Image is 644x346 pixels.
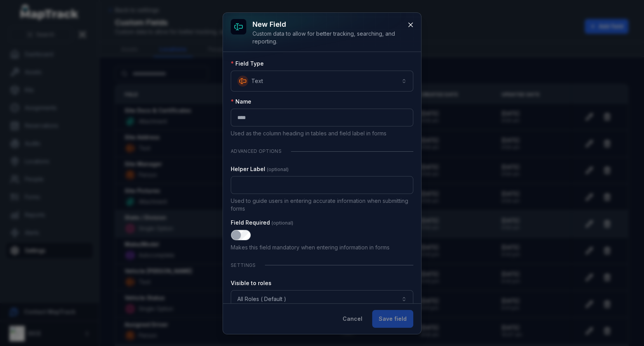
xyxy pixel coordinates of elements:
input: :r5i:-form-item-label [231,109,413,126]
div: Advanced Options [231,144,413,159]
button: All Roles ( Default ) [231,290,413,308]
p: Makes this field mandatory when entering information in forms [231,244,413,251]
label: Helper Label [231,165,289,173]
p: Used to guide users in entering accurate information when submitting forms [231,197,413,213]
div: Settings [231,258,413,273]
label: Visible to roles [231,279,272,287]
h3: New field [252,19,401,30]
label: Field Type [231,60,264,67]
input: :r5l:-form-item-label [231,230,251,240]
label: Name [231,98,251,106]
button: Text [231,71,413,92]
div: Custom data to allow for better tracking, searching, and reporting. [252,30,401,45]
label: Field Required [231,219,293,227]
p: Used as the column heading in tables and field label in forms [231,130,413,137]
input: :r5k:-form-item-label [231,176,413,194]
